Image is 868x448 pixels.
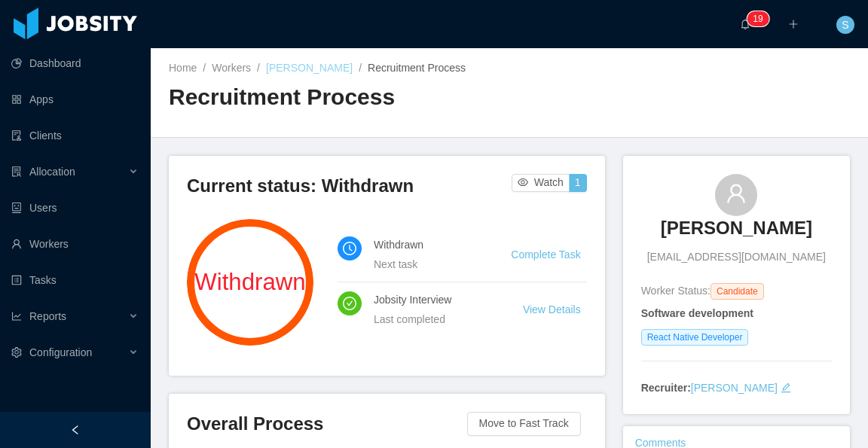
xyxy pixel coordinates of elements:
[758,11,763,26] p: 9
[647,249,826,265] span: [EMAIL_ADDRESS][DOMAIN_NAME]
[641,307,753,319] strong: Software development
[374,256,475,273] div: Next task
[11,193,139,223] a: icon: robotUsers
[781,382,791,393] i: icon: edit
[343,297,356,310] i: icon: check-circle
[169,62,197,74] a: Home
[511,248,580,261] a: Complete Task
[11,229,139,259] a: icon: userWorkers
[169,82,509,113] h2: Recruitment Process
[661,216,812,249] a: [PERSON_NAME]
[359,62,362,74] span: /
[661,216,812,240] h3: [PERSON_NAME]
[374,311,487,328] div: Last completed
[187,174,512,198] h3: Current status: Withdrawn
[11,265,139,295] a: icon: profileTasks
[691,382,778,394] a: [PERSON_NAME]
[187,412,467,436] h3: Overall Process
[203,62,206,74] span: /
[29,346,92,358] span: Configuration
[266,62,353,74] a: [PERSON_NAME]
[641,382,691,394] strong: Recruiter:
[842,16,848,34] span: S
[343,242,356,255] i: icon: clock-circle
[374,291,487,308] h4: Jobsity Interview
[11,48,139,78] a: icon: pie-chartDashboard
[641,329,749,346] span: React Native Developer
[11,347,22,358] i: icon: setting
[29,166,75,178] span: Allocation
[740,19,750,29] i: icon: bell
[512,174,570,192] button: icon: eyeWatch
[11,311,22,322] i: icon: line-chart
[711,283,764,300] span: Candidate
[257,62,260,74] span: /
[187,270,313,294] span: Withdrawn
[11,84,139,114] a: icon: appstoreApps
[368,62,466,74] span: Recruitment Process
[29,310,66,322] span: Reports
[788,19,799,29] i: icon: plus
[374,236,475,253] h4: Withdrawn
[11,166,22,177] i: icon: solution
[753,11,758,26] p: 1
[747,11,769,26] sup: 19
[523,303,581,315] a: View Details
[11,120,139,151] a: icon: auditClients
[467,412,581,436] button: Move to Fast Track
[641,285,711,297] span: Worker Status:
[726,183,747,204] i: icon: user
[212,62,251,74] a: Workers
[569,174,587,192] button: 1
